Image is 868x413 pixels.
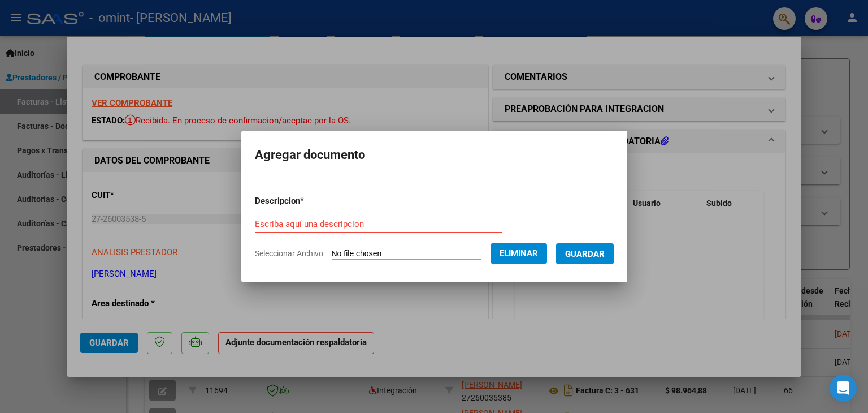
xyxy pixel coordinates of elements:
[491,243,547,264] button: Eliminar
[255,195,363,208] p: Descripcion
[500,248,538,259] span: Eliminar
[565,249,605,259] span: Guardar
[255,144,614,166] h2: Agregar documento
[255,249,323,258] span: Seleccionar Archivo
[556,243,614,264] button: Guardar
[830,375,857,402] div: Open Intercom Messenger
